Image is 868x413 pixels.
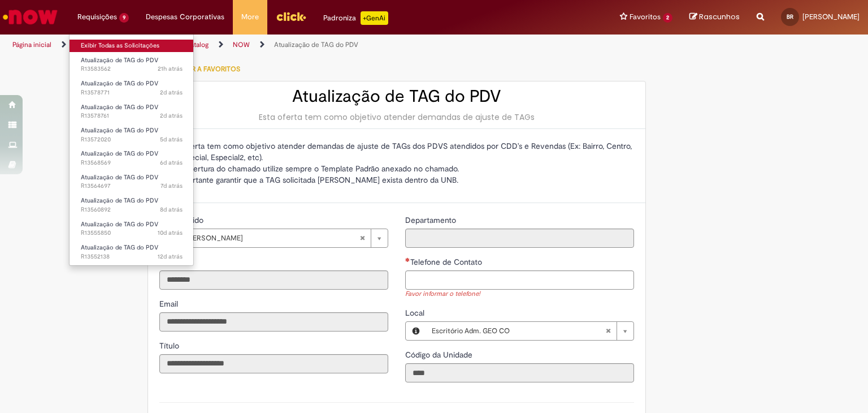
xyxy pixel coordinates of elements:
span: Despesas Corporativas [146,11,224,23]
h2: Atualização de TAG do PDV [159,87,634,106]
span: R13552138 [81,252,183,261]
span: R13572020 [81,135,183,144]
a: Aberto R13564697 : Atualização de TAG do PDV [70,171,194,192]
span: 21h atrás [158,64,183,73]
span: Rascunhos [699,11,740,22]
p: +GenAi [361,11,388,25]
span: R13555850 [81,229,183,238]
p: 1) Esta oferta tem como objetivo atender demandas de ajuste de TAGs dos PDVS atendidos por CDD's ... [159,140,634,186]
div: Esta oferta tem como objetivo atender demandas de ajuste de TAGs [159,111,634,123]
span: Atualização de TAG do PDV [81,56,158,64]
span: Atualização de TAG do PDV [81,196,158,205]
a: Aberto R13560892 : Atualização de TAG do PDV [70,195,194,216]
span: Requisições [77,11,117,23]
span: 5d atrás [160,135,183,144]
time: 22/09/2025 15:19:58 [158,229,183,237]
time: 29/09/2025 18:02:14 [160,88,183,97]
a: Atualização de TAG do PDV [274,40,358,49]
time: 24/09/2025 18:54:35 [160,182,183,190]
img: ServiceNow [1,6,59,28]
span: R13568569 [81,158,183,167]
span: R13578771 [81,88,183,97]
time: 19/09/2025 19:03:09 [158,252,183,261]
span: Somente leitura - Email [159,299,180,309]
span: Atualização de TAG do PDV [81,243,158,252]
time: 30/09/2025 18:48:47 [158,64,183,73]
span: More [241,11,259,23]
input: ID [159,270,388,290]
span: R13583562 [81,64,183,74]
img: click_logo_yellow_360x200.png [276,8,306,25]
time: 29/09/2025 18:00:16 [160,111,183,120]
span: 2d atrás [160,111,183,120]
a: Aberto R13568569 : Atualização de TAG do PDV [70,148,194,169]
input: Email [159,312,388,332]
span: 7d atrás [160,182,183,190]
a: Escritório Adm. GEO COLimpar campo Local [426,322,633,340]
abbr: Limpar campo Local [600,322,617,340]
span: Atualização de TAG do PDV [81,173,158,182]
span: 2 [663,13,672,23]
ul: Trilhas de página [8,35,570,55]
span: Atualização de TAG do PDV [81,220,158,229]
span: Somente leitura - Departamento [405,215,458,225]
span: [PERSON_NAME] [186,229,359,247]
a: Aberto R13583562 : Atualização de TAG do PDV [70,54,194,75]
time: 26/09/2025 17:27:34 [160,135,183,144]
span: R13560892 [81,205,183,214]
a: Exibir Todas as Solicitações [70,40,194,52]
a: Rascunhos [689,12,740,23]
span: Atualização de TAG do PDV [81,126,158,135]
a: [PERSON_NAME]Limpar campo Favorecido [180,229,388,247]
a: Aberto R13578761 : Atualização de TAG do PDV [70,101,194,122]
label: Somente leitura - Código da Unidade [405,349,475,360]
button: Local, Visualizar este registro Escritório Adm. GEO CO [406,322,426,340]
span: Somente leitura - ID [159,257,169,267]
span: Atualização de TAG do PDV [81,79,158,88]
span: Adicionar a Favoritos [159,64,240,74]
span: 6d atrás [160,158,183,167]
span: Favoritos [630,11,661,23]
span: [PERSON_NAME] [802,12,860,21]
input: Título [159,354,388,373]
span: BR [787,13,793,20]
ul: Requisições [69,34,194,266]
label: Somente leitura - Email [159,298,180,309]
div: Favor informar o telefone! [405,290,634,299]
button: Adicionar a Favoritos [147,57,246,81]
abbr: Limpar campo Favorecido [354,229,371,247]
span: Somente leitura - Código da Unidade [405,350,475,360]
a: Aberto R13572020 : Atualização de TAG do PDV [70,124,194,145]
span: R13578761 [81,111,183,121]
span: Escritório Adm. GEO CO [432,322,605,340]
a: Aberto R13552138 : Atualização de TAG do PDV [70,242,194,263]
span: Telefone de Contato [410,257,484,267]
span: 9 [119,13,129,23]
time: 23/09/2025 18:34:20 [160,205,183,214]
span: 12d atrás [158,252,183,261]
a: Página inicial [12,40,51,49]
span: 8d atrás [160,205,183,214]
span: Necessários [405,257,410,262]
a: NOW [233,40,250,49]
label: Somente leitura - Título [159,340,181,351]
time: 25/09/2025 18:45:05 [160,158,183,167]
span: 2d atrás [160,88,183,97]
input: Código da Unidade [405,363,634,382]
span: Local [405,308,427,318]
input: Telefone de Contato [405,270,634,290]
span: Somente leitura - Título [159,341,181,351]
span: Atualização de TAG do PDV [81,149,158,158]
label: Somente leitura - Departamento [405,214,458,226]
span: 10d atrás [158,229,183,237]
a: Aberto R13578771 : Atualização de TAG do PDV [70,78,194,98]
span: R13564697 [81,182,183,191]
div: Padroniza [323,11,388,25]
a: Aberto R13555850 : Atualização de TAG do PDV [70,218,194,239]
span: Atualização de TAG do PDV [81,103,158,111]
input: Departamento [405,229,634,248]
